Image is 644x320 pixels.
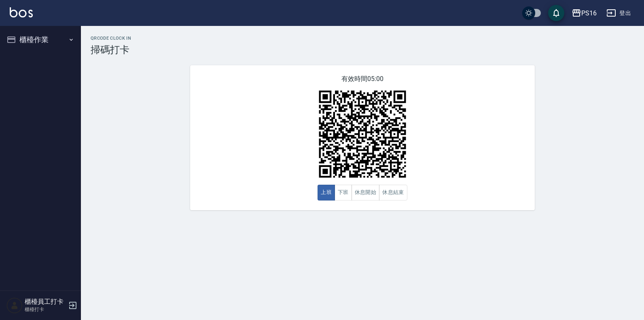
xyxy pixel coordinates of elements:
[91,36,634,41] h2: QRcode Clock In
[91,44,634,55] h3: 掃碼打卡
[548,5,564,21] button: save
[6,297,23,314] img: Person
[3,29,78,50] button: 櫃檯作業
[603,6,634,21] button: 登出
[568,5,600,21] button: PS16
[190,65,535,210] div: 有效時間 05:00
[335,185,352,201] button: 下班
[25,298,66,306] h5: 櫃檯員工打卡
[25,306,66,313] p: 櫃檯打卡
[10,7,33,17] img: Logo
[581,8,597,18] div: PS16
[318,185,335,201] button: 上班
[352,185,380,201] button: 休息開始
[379,185,407,201] button: 休息結束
